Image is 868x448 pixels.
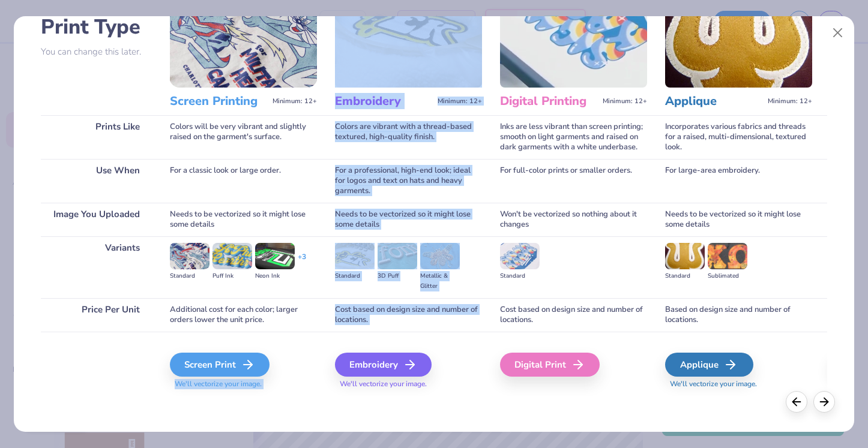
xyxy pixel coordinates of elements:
div: Metallic & Glitter [420,271,460,291]
div: Image You Uploaded [41,203,152,236]
div: Use When [41,159,152,203]
div: Applique [665,353,753,377]
div: Digital Print [500,353,600,377]
img: 3D Puff [378,243,417,269]
img: Puff Ink [212,243,252,269]
div: Standard [665,271,705,281]
div: Based on design size and number of locations. [665,298,812,332]
div: Standard [335,271,375,281]
div: Inks are less vibrant than screen printing; smooth on light garments and raised on dark garments ... [500,115,647,159]
span: We'll vectorize your image. [170,379,317,389]
div: For large-area embroidery. [665,159,812,203]
div: Variants [41,236,152,298]
span: Minimum: 12+ [438,97,482,106]
div: Neon Ink [255,271,295,281]
div: Cost based on design size and number of locations. [500,298,647,332]
img: Standard [665,243,705,269]
h3: Digital Printing [500,94,598,109]
p: You can change this later. [41,47,152,57]
div: Cost based on design size and number of locations. [335,298,482,332]
img: Neon Ink [255,243,295,269]
span: Minimum: 12+ [603,97,647,106]
img: Standard [170,243,209,269]
div: Additional cost for each color; larger orders lower the unit price. [170,298,317,332]
div: For full-color prints or smaller orders. [500,159,647,203]
span: Minimum: 12+ [768,97,812,106]
div: Standard [170,271,209,281]
span: We'll vectorize your image. [335,379,482,389]
div: For a classic look or large order. [170,159,317,203]
div: Needs to be vectorized so it might lose some details [665,203,812,236]
div: Screen Print [170,353,270,377]
div: Embroidery [335,353,432,377]
img: Standard [500,243,540,269]
img: Sublimated [708,243,747,269]
img: Metallic & Glitter [420,243,460,269]
button: Close [827,22,849,44]
div: Needs to be vectorized so it might lose some details [335,203,482,236]
div: Incorporates various fabrics and threads for a raised, multi-dimensional, textured look. [665,115,812,159]
div: Price Per Unit [41,298,152,332]
div: For a professional, high-end look; ideal for logos and text on hats and heavy garments. [335,159,482,203]
h3: Embroidery [335,94,433,109]
span: We'll vectorize your image. [665,379,812,389]
h3: Screen Printing [170,94,268,109]
div: 3D Puff [378,271,417,281]
div: Puff Ink [212,271,252,281]
div: + 3 [298,252,306,272]
div: Won't be vectorized so nothing about it changes [500,203,647,236]
div: Sublimated [708,271,747,281]
div: Needs to be vectorized so it might lose some details [170,203,317,236]
div: Prints Like [41,115,152,159]
img: Standard [335,243,375,269]
h3: Applique [665,94,763,109]
div: Standard [500,271,540,281]
div: Colors are vibrant with a thread-based textured, high-quality finish. [335,115,482,159]
span: Minimum: 12+ [273,97,317,106]
div: Colors will be very vibrant and slightly raised on the garment's surface. [170,115,317,159]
